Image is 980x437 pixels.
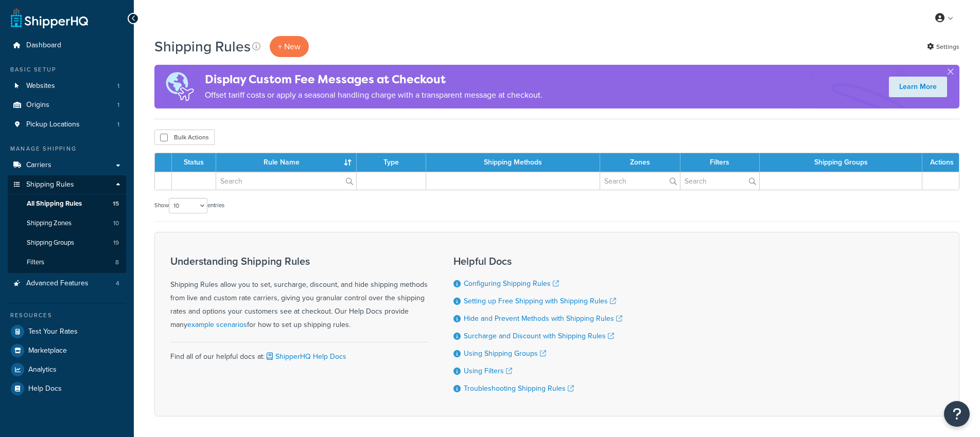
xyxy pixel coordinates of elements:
[265,351,346,362] a: ShipperHQ Help Docs
[187,319,247,330] a: example scenarios
[8,194,126,213] li: All Shipping Rules
[680,172,759,190] input: Search
[760,153,922,172] th: Shipping Groups
[172,153,216,172] th: Status
[26,180,74,189] span: Shipping Rules
[170,342,428,363] div: Find all of our helpful docs at:
[8,311,126,320] div: Resources
[115,258,119,267] span: 8
[464,348,546,359] a: Using Shipping Groups
[27,239,74,247] span: Shipping Groups
[927,40,959,54] a: Settings
[8,65,126,74] div: Basic Setup
[600,172,679,190] input: Search
[464,296,616,306] a: Setting up Free Shipping with Shipping Rules
[8,96,126,115] li: Origins
[889,77,947,97] a: Learn More
[464,313,622,324] a: Hide and Prevent Methods with Shipping Rules
[27,199,82,208] span: All Shipping Rules
[8,233,126,252] a: Shipping Groups 19
[26,120,80,129] span: Pickup Locations
[464,366,512,376] a: Using Filters
[26,41,61,50] span: Dashboard
[8,175,126,273] li: Shipping Rules
[8,360,126,379] a: Analytics
[8,253,126,272] a: Filters 8
[216,153,357,172] th: Rule Name
[170,256,428,332] div: Shipping Rules allow you to set, surcharge, discount, and hide shipping methods from live and cus...
[205,71,542,88] h4: Display Custom Fee Messages at Checkout
[26,101,49,110] span: Origins
[113,219,119,228] span: 10
[8,175,126,194] a: Shipping Rules
[116,279,119,288] span: 4
[113,199,119,208] span: 15
[922,153,959,172] th: Actions
[464,383,574,394] a: Troubleshooting Shipping Rules
[28,327,78,336] span: Test Your Rates
[27,258,44,267] span: Filters
[205,88,542,102] p: Offset tariff costs or apply a seasonal handling charge with a transparent message at checkout.
[426,153,600,172] th: Shipping Methods
[8,322,126,341] a: Test Your Rates
[8,274,126,293] a: Advanced Features 4
[8,274,126,293] li: Advanced Features
[8,115,126,134] a: Pickup Locations 1
[26,161,51,170] span: Carriers
[8,341,126,360] a: Marketplace
[8,115,126,134] li: Pickup Locations
[117,101,119,110] span: 1
[600,153,680,172] th: Zones
[28,385,62,393] span: Help Docs
[113,239,119,247] span: 19
[154,65,205,108] img: duties-banner-06bc72dcb5fe05cb3f9472aba00be2ae8eb53ab6f0d8bb03d382ba314ac3c341.png
[357,153,426,172] th: Type
[154,130,215,145] button: Bulk Actions
[117,120,119,129] span: 1
[26,82,55,90] span: Websites
[170,256,428,267] h3: Understanding Shipping Rules
[8,144,126,153] div: Manage Shipping
[26,279,89,288] span: Advanced Features
[216,172,356,190] input: Search
[8,77,126,96] li: Websites
[8,156,126,175] a: Carriers
[8,379,126,398] a: Help Docs
[8,214,126,233] li: Shipping Zones
[464,331,614,341] a: Surcharge and Discount with Shipping Rules
[8,96,126,115] a: Origins 1
[453,256,622,267] h3: Helpful Docs
[464,278,559,289] a: Configuring Shipping Rules
[8,214,126,233] a: Shipping Zones 10
[944,401,970,427] button: Open Resource Center
[154,198,224,213] label: Show entries
[8,36,126,55] a: Dashboard
[11,8,88,28] a: ShipperHQ Home
[169,198,207,213] select: Showentries
[8,194,126,213] a: All Shipping Rules 15
[28,347,67,355] span: Marketplace
[27,219,72,228] span: Shipping Zones
[8,77,126,96] a: Websites 1
[154,37,251,57] h1: Shipping Rules
[8,233,126,252] li: Shipping Groups
[8,253,126,272] li: Filters
[28,366,57,374] span: Analytics
[680,153,760,172] th: Filters
[117,82,119,90] span: 1
[270,36,309,57] p: + New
